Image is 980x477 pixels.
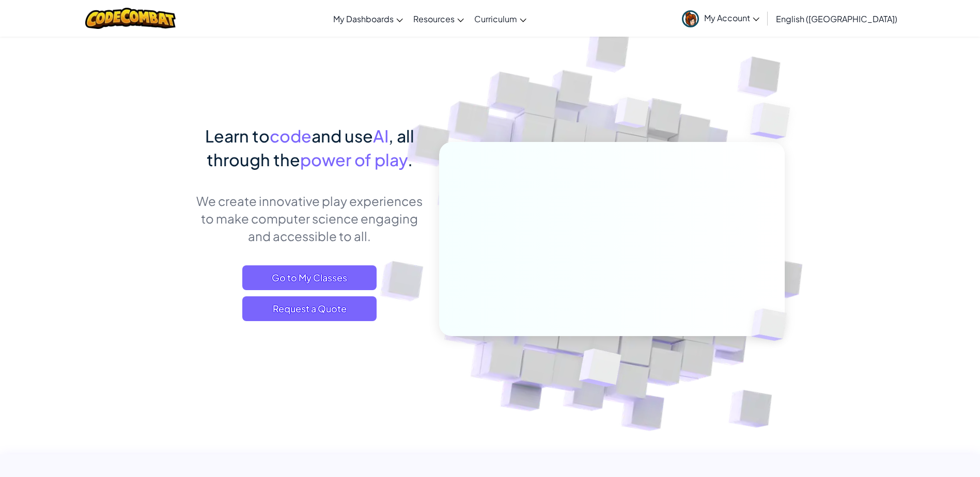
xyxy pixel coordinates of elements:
[312,125,373,146] span: and use
[242,296,377,321] a: Request a Quote
[196,192,424,245] p: We create innovative play experiences to make computer science engaging and accessible to all.
[704,12,759,23] span: My Account
[333,13,394,24] span: My Dashboards
[682,10,699,27] img: avatar
[270,125,312,146] span: code
[300,149,408,170] span: power of play
[373,125,388,146] span: AI
[677,2,765,35] a: My Account
[469,5,532,33] a: Curriculum
[85,8,176,29] img: CodeCombat logo
[553,327,646,412] img: Overlap cubes
[328,5,408,33] a: My Dashboards
[408,149,413,170] span: .
[242,265,377,290] a: Go to My Classes
[729,77,819,165] img: Overlap cubes
[408,5,469,33] a: Resources
[474,13,517,24] span: Curriculum
[595,77,670,154] img: Overlap cubes
[771,5,903,33] a: English ([GEOGRAPHIC_DATA])
[205,125,270,146] span: Learn to
[413,13,455,24] span: Resources
[734,287,811,362] img: Overlap cubes
[776,13,897,24] span: English ([GEOGRAPHIC_DATA])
